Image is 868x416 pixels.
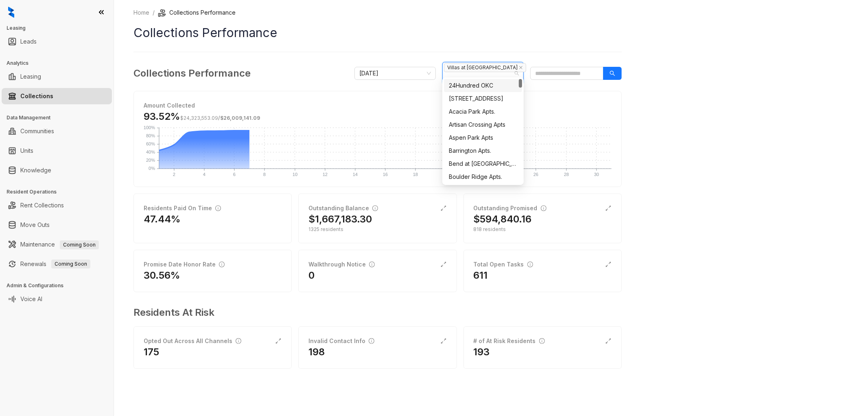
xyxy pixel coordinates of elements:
[533,172,538,177] text: 26
[440,261,447,268] span: expand-alt
[7,282,114,289] h3: Admin & Configurations
[146,133,155,138] text: 80%
[605,338,612,344] span: expand-alt
[7,24,114,32] h3: Leasing
[263,172,266,177] text: 8
[449,159,517,168] div: Bend at [GEOGRAPHIC_DATA]
[215,205,221,211] span: info-circle
[474,226,612,233] div: 818 residents
[353,172,358,177] text: 14
[2,33,112,50] li: Leads
[605,261,612,268] span: expand-alt
[144,213,181,226] h2: 47.44%
[610,70,615,76] span: search
[444,92,522,105] div: 97 North Oak
[594,172,599,177] text: 30
[144,269,180,282] h2: 30.56%
[444,63,526,72] span: Villas at [GEOGRAPHIC_DATA]
[359,67,431,79] span: October 2025
[149,166,155,171] text: 0%
[308,204,378,213] div: Outstanding Balance
[474,260,533,269] div: Total Open Tasks
[20,291,42,307] a: Voice AI
[2,123,112,139] li: Communities
[144,110,260,123] h3: 93.52%
[153,8,155,17] li: /
[449,172,517,181] div: Boulder Ridge Apts.
[444,105,522,118] div: Acacia Park Apts.
[383,172,388,177] text: 16
[369,262,375,267] span: info-circle
[236,338,241,344] span: info-circle
[474,337,545,346] div: # of At Risk Residents
[220,115,260,121] span: $26,009,141.09
[132,8,151,17] a: Home
[444,157,522,170] div: Bend at New Road
[444,144,522,157] div: Barrington Apts.
[369,338,374,344] span: info-circle
[308,226,446,233] div: 1325 residents
[219,262,225,267] span: info-circle
[146,150,155,154] text: 40%
[541,205,547,211] span: info-circle
[173,172,175,177] text: 2
[2,88,112,104] li: Collections
[20,123,54,139] a: Communities
[444,79,522,92] div: 24Hundred OKC
[20,162,51,178] a: Knowledge
[20,143,33,159] a: Units
[133,66,251,81] h3: Collections Performance
[293,172,297,177] text: 10
[564,172,569,177] text: 28
[413,172,418,177] text: 18
[133,24,622,42] h1: Collections Performance
[144,337,241,346] div: Opted Out Across All Channels
[180,115,218,121] span: $24,323,553.09
[144,346,159,359] h2: 175
[444,118,522,131] div: Artisan Crossing Apts
[2,236,112,253] li: Maintenance
[20,197,64,214] a: Rent Collections
[2,162,112,178] li: Knowledge
[308,269,315,282] h2: 0
[474,204,547,213] div: Outstanding Promised
[7,188,114,196] h3: Resident Operations
[2,68,112,85] li: Leasing
[474,269,488,282] h2: 611
[144,204,221,213] div: Residents Paid On Time
[444,131,522,144] div: Aspen Park Apts
[444,170,522,183] div: Boulder Ridge Apts.
[203,172,206,177] text: 4
[7,114,114,121] h3: Data Management
[2,291,112,307] li: Voice AI
[7,59,114,67] h3: Analytics
[449,94,517,103] div: [STREET_ADDRESS]
[51,260,90,269] span: Coming Soon
[2,256,112,272] li: Renewals
[449,81,517,90] div: 24Hundred OKC
[144,260,225,269] div: Promise Date Honor Rate
[308,337,374,346] div: Invalid Contact Info
[20,256,90,272] a: RenewalsComing Soon
[474,213,532,226] h2: $594,840.16
[60,240,99,249] span: Coming Soon
[308,346,325,359] h2: 198
[146,141,155,146] text: 60%
[133,305,615,320] h3: Residents At Risk
[372,205,378,211] span: info-circle
[146,158,155,163] text: 20%
[2,217,112,233] li: Move Outs
[449,133,517,142] div: Aspen Park Apts
[519,66,523,70] span: close
[308,260,375,269] div: Walkthrough Notice
[158,8,236,17] li: Collections Performance
[275,338,282,344] span: expand-alt
[449,120,517,129] div: Artisan Crossing Apts
[605,205,612,211] span: expand-alt
[323,172,328,177] text: 12
[20,33,37,50] a: Leads
[449,107,517,116] div: Acacia Park Apts.
[527,262,533,267] span: info-circle
[474,346,490,359] h2: 193
[440,338,447,344] span: expand-alt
